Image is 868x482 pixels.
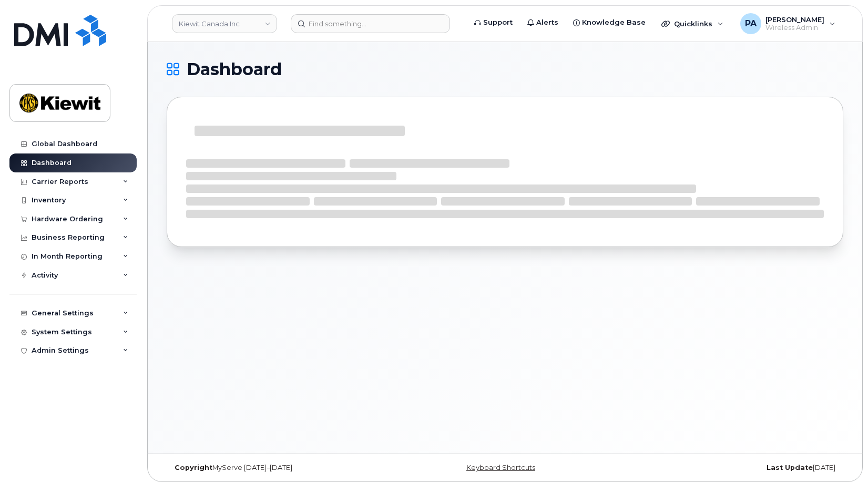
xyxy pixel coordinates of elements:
div: [DATE] [618,464,843,472]
strong: Last Update [767,464,813,471]
a: Keyboard Shortcuts [466,464,535,471]
span: Dashboard [187,61,282,77]
strong: Copyright [175,464,212,471]
div: MyServe [DATE]–[DATE] [167,464,392,472]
